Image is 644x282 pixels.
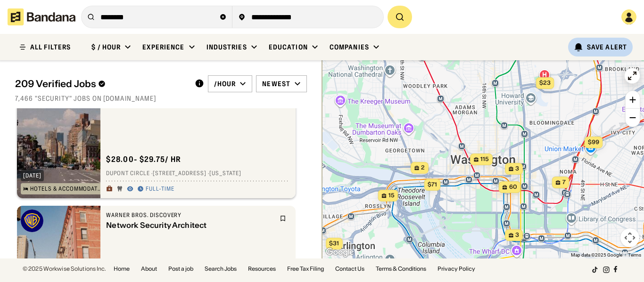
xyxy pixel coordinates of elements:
[15,78,187,89] div: 209 Verified Jobs
[287,266,324,272] a: Free Tax Filing
[141,266,157,272] a: About
[571,252,622,258] span: Map data ©2025 Google
[106,211,274,219] div: Warner Bros. Discovery
[587,138,599,145] span: $99
[421,164,425,172] span: 2
[324,246,355,258] img: Google
[146,185,174,193] div: Full-time
[329,240,339,247] span: $31
[30,44,71,50] div: ALL FILTERS
[21,209,43,232] img: Warner Bros. Discovery logo
[30,186,102,192] div: Hotels & Accommodation
[23,173,41,178] div: [DATE]
[214,80,236,88] div: /hour
[15,108,307,258] div: grid
[106,170,290,177] div: Dupont Circle · [STREET_ADDRESS] · [US_STATE]
[142,43,184,51] div: Experience
[23,266,106,272] div: © 2025 Workwise Solutions Inc.
[509,183,517,191] span: 60
[324,246,355,258] a: Open this area in Google Maps (opens a new window)
[480,155,489,163] span: 115
[515,165,519,173] span: 3
[91,43,121,51] div: $ / hour
[330,43,369,51] div: Companies
[539,79,550,86] span: $23
[106,221,274,230] div: Network Security Architect
[206,43,247,51] div: Industries
[628,252,641,258] a: Terms (opens in new tab)
[515,231,519,239] span: 3
[388,192,394,200] span: 15
[262,80,290,88] div: Newest
[8,8,75,25] img: Bandana logotype
[15,94,307,103] div: 7,466 "Security" jobs on [DOMAIN_NAME]
[587,43,627,51] div: Save Alert
[335,266,364,272] a: Contact Us
[427,181,437,188] span: $71
[114,266,130,272] a: Home
[269,43,308,51] div: Education
[248,266,276,272] a: Resources
[438,266,475,272] a: Privacy Policy
[620,228,639,247] button: Map camera controls
[106,154,181,164] div: $ 28.00 - $29.75 / hr
[168,266,193,272] a: Post a job
[376,266,426,272] a: Terms & Conditions
[205,266,237,272] a: Search Jobs
[562,178,565,186] span: 7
